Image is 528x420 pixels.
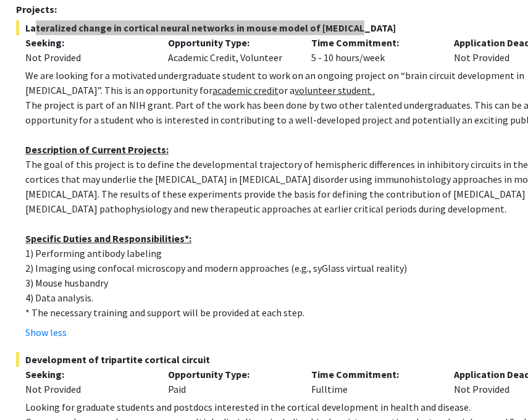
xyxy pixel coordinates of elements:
u: volunteer student . [295,84,375,96]
div: Not Provided [25,382,150,397]
div: Paid [159,367,302,397]
div: Not Provided [25,50,150,65]
p: Opportunity Type: [168,35,293,50]
p: Opportunity Type: [168,367,293,382]
div: Fulltime [302,367,445,397]
strong: Projects: [16,3,57,15]
u: academic credit [212,84,279,96]
p: Seeking: [25,35,150,50]
div: Academic Credit, Volunteer [159,35,302,65]
div: 5 - 10 hours/week [302,35,445,65]
button: Show less [25,325,67,340]
u: Specific Duties and Responsibilities*: [25,232,191,245]
p: Seeking: [25,367,150,382]
p: Time Commitment: [311,367,436,382]
u: Description of Current Projects: [25,143,169,156]
iframe: Chat [9,364,52,411]
p: Time Commitment: [311,35,436,50]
